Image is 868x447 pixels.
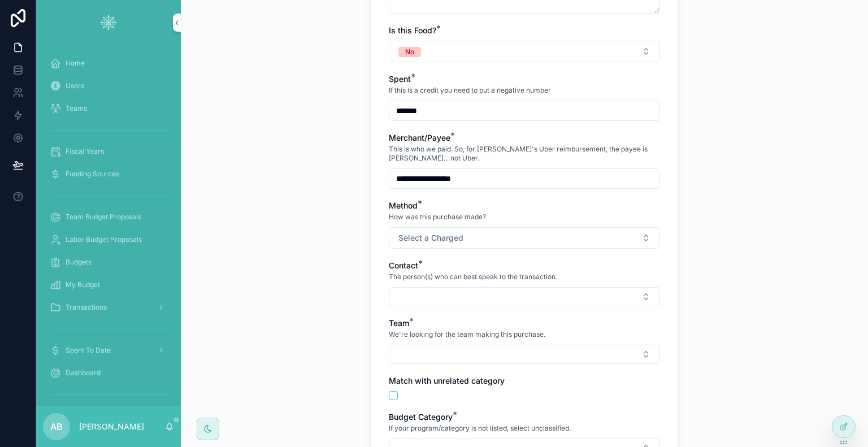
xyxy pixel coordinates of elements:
[389,227,660,249] button: Select Button
[66,81,84,90] span: Users
[43,363,174,383] a: Dashboard
[66,170,119,179] span: Funding Sources
[43,141,174,162] a: Fiscal Years
[389,376,505,385] span: Match with unrelated category
[43,53,174,73] a: Home
[389,212,486,222] span: How was this purchase made?
[43,76,174,96] a: Users
[389,318,409,328] span: Team
[389,133,450,142] span: Merchant/Payee
[389,287,660,306] button: Select Button
[389,201,418,210] span: Method
[66,258,92,267] span: Budgets
[43,275,174,295] a: My Budget
[389,86,551,95] span: If this is a credit you need to put a negative number
[389,345,660,364] button: Select Button
[66,104,87,113] span: Teams
[389,41,660,62] button: Select Button
[66,346,111,355] span: Spent To Date
[66,303,107,312] span: Transactions
[389,272,557,281] span: The person(s) who can best speak to the transaction.
[398,232,463,244] span: Select a Charged
[389,330,545,339] span: We're looking for the team making this purchase.
[43,229,174,250] a: Labor Budget Proposals
[43,340,174,361] a: Spent To Date
[79,421,144,432] p: [PERSON_NAME]
[405,47,414,57] div: No
[389,412,453,422] span: Budget Category
[389,424,571,433] span: If your program/category is not listed, select unclassified.
[50,420,63,433] span: AB
[43,207,174,227] a: Team Budget Proposals
[66,235,142,244] span: Labor Budget Proposals
[389,25,436,35] span: Is this Food?
[66,147,104,156] span: Fiscal Years
[66,280,100,289] span: My Budget
[43,297,174,318] a: Transactions
[389,145,660,163] span: This is who we paid. So, for [PERSON_NAME]'s Uber reimbursement, the payee is [PERSON_NAME]... no...
[43,252,174,272] a: Budgets
[389,74,411,84] span: Spent
[99,14,118,32] img: App logo
[36,45,181,406] div: scrollable content
[389,261,418,270] span: Contact
[66,212,141,222] span: Team Budget Proposals
[43,164,174,184] a: Funding Sources
[43,98,174,119] a: Teams
[66,59,85,68] span: Home
[66,368,101,377] span: Dashboard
